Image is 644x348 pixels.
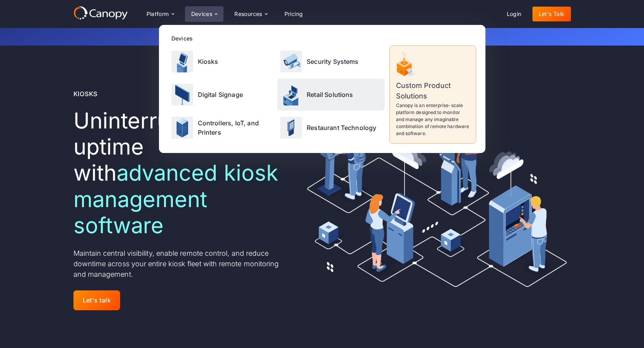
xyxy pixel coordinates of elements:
nav: Devices [159,25,485,153]
div: Devices [191,11,213,17]
p: Retail Solutions [307,90,353,99]
div: Devices [171,34,476,42]
a: Let's talk [73,290,120,310]
div: Platform [147,11,169,17]
p: Kiosks [198,57,218,66]
a: Security Systems [277,46,385,77]
p: Security Systems [307,57,359,66]
a: Let's Talk [532,7,571,21]
div: Resources [234,11,262,17]
div: Let's talk [83,297,111,304]
p: Maintain central visibility, enable remote control, and reduce downtime across your entire kiosk ... [73,248,284,279]
a: Kiosks [168,46,276,77]
a: Controllers, IoT, and Printers [168,112,276,144]
a: Retail Solutions [277,79,385,110]
div: Resources [228,6,273,22]
p: Digital Signage [198,90,243,99]
a: Custom Product SolutionsCanopy is an enterprise-scale platform designed to monitor and manage any... [389,46,476,144]
p: Restaurant Technology [307,123,376,132]
div: Devices [185,6,224,22]
span: advanced kiosk management software [73,160,278,238]
div: Kiosks [73,89,98,98]
p: Canopy is an enterprise-scale platform designed to monitor and manage any imaginable combination ... [396,102,469,137]
p: Controllers, IoT, and Printers [198,118,273,137]
p: Get [132,33,513,41]
div: Platform [140,6,180,22]
a: Login [501,7,528,21]
a: Digital Signage [168,79,276,110]
h1: Uninterrupted uptime with ‍ [73,108,284,239]
a: Restaurant Technology [277,112,385,144]
p: Custom Product Solutions [396,80,469,101]
a: Pricing [278,7,309,21]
